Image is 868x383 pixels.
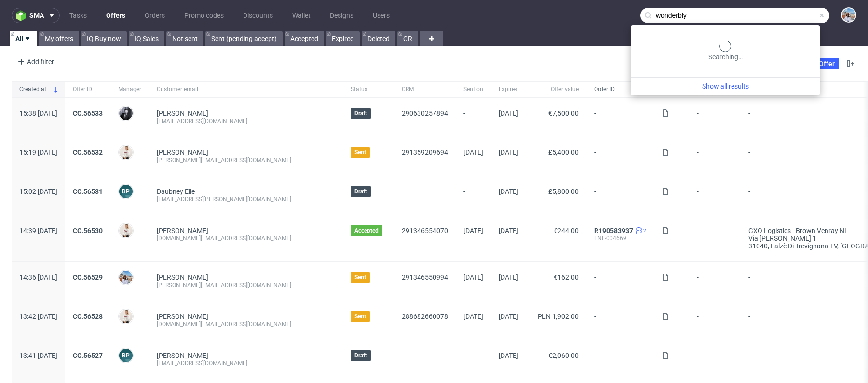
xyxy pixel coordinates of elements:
span: Sent [354,274,366,281]
span: Created at [19,85,50,94]
a: Tasks [64,8,93,23]
div: [PERSON_NAME][EMAIL_ADDRESS][DOMAIN_NAME] [157,156,335,164]
div: [DOMAIN_NAME][EMAIL_ADDRESS][DOMAIN_NAME] [157,320,335,328]
img: Mari Fok [119,310,133,323]
a: [PERSON_NAME] [157,313,208,320]
span: Accepted [354,227,379,234]
a: CO.56532 [73,149,103,156]
div: Searching… [635,41,816,62]
span: [DATE] [499,149,518,156]
span: 15:38 [DATE] [19,109,57,117]
a: QR [397,31,418,46]
a: CO.56531 [73,188,103,195]
span: 2 [643,227,646,234]
a: CO.56527 [73,352,103,359]
div: FNL-004669 [594,234,646,242]
a: CO.56533 [73,109,103,117]
a: CO.56530 [73,227,103,234]
a: [PERSON_NAME] [157,227,208,234]
img: Marta Kozłowska [842,8,855,22]
a: Users [367,8,395,23]
figcaption: BP [119,349,133,362]
div: [EMAIL_ADDRESS][DOMAIN_NAME] [157,359,335,367]
span: - [697,188,733,203]
a: 290630257894 [402,109,448,117]
a: 291359209694 [402,149,448,156]
a: All [10,31,37,46]
span: Draft [354,352,367,359]
span: - [463,109,483,125]
span: [DATE] [463,313,483,320]
span: £5,400.00 [548,149,579,156]
span: [DATE] [499,188,518,195]
span: Sent on [463,85,483,94]
a: 288682660078 [402,313,448,320]
span: - [463,352,483,367]
span: - [697,274,733,289]
span: £5,800.00 [548,188,579,195]
a: Daubney Elle [157,188,195,195]
div: [EMAIL_ADDRESS][DOMAIN_NAME] [157,117,335,125]
a: IQ Buy now [81,31,127,46]
span: - [594,149,646,164]
span: 15:02 [DATE] [19,188,57,195]
a: Wallet [286,8,316,23]
a: [PERSON_NAME] [157,109,208,117]
a: CO.56528 [73,313,103,320]
img: Mari Fok [119,224,133,237]
a: Sent (pending accept) [205,31,283,46]
span: Draft [354,109,367,117]
a: [PERSON_NAME] [157,149,208,156]
span: €2,060.00 [548,352,579,359]
a: Deleted [362,31,395,46]
span: Draft [354,188,367,195]
img: Philippe Dubuy [119,107,133,120]
a: Offers [100,8,131,23]
span: - [594,188,646,203]
a: Promo codes [178,8,230,23]
a: [PERSON_NAME] [157,352,208,359]
span: Customer email [157,85,335,94]
div: [DOMAIN_NAME][EMAIL_ADDRESS][DOMAIN_NAME] [157,234,335,242]
span: €162.00 [554,274,579,281]
span: Offer value [534,85,579,94]
span: - [697,109,733,125]
a: 2 [633,227,646,234]
span: Status [351,85,386,94]
span: [DATE] [499,352,518,359]
a: CO.56529 [73,274,103,281]
span: Sent [354,149,366,156]
a: [PERSON_NAME] [157,274,208,281]
span: PLN 1,902.00 [538,313,579,320]
a: R190583937 [594,227,633,234]
span: - [594,313,646,328]
span: [DATE] [463,227,483,234]
img: Marta Kozłowska [119,271,133,284]
span: Expires [499,85,518,94]
figcaption: BP [119,185,133,198]
span: 14:39 [DATE] [19,227,57,234]
span: Manager [118,85,141,94]
div: [PERSON_NAME][EMAIL_ADDRESS][DOMAIN_NAME] [157,281,335,289]
span: [DATE] [463,149,483,156]
span: [DATE] [499,313,518,320]
a: Not sent [166,31,203,46]
a: 291346554070 [402,227,448,234]
span: Order ID [594,85,646,94]
span: - [594,109,646,125]
span: 14:36 [DATE] [19,274,57,281]
div: Add filter [14,54,56,69]
a: IQ Sales [129,31,164,46]
span: 15:19 [DATE] [19,149,57,156]
a: Discounts [237,8,279,23]
img: Mari Fok [119,146,133,159]
span: Offer ID [73,85,103,94]
button: sma [12,8,60,23]
a: Orders [139,8,171,23]
a: My offers [39,31,79,46]
span: [DATE] [499,274,518,281]
a: 291346550994 [402,274,448,281]
a: Show all results [635,82,816,91]
span: 13:42 [DATE] [19,313,57,320]
span: - [594,274,646,289]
